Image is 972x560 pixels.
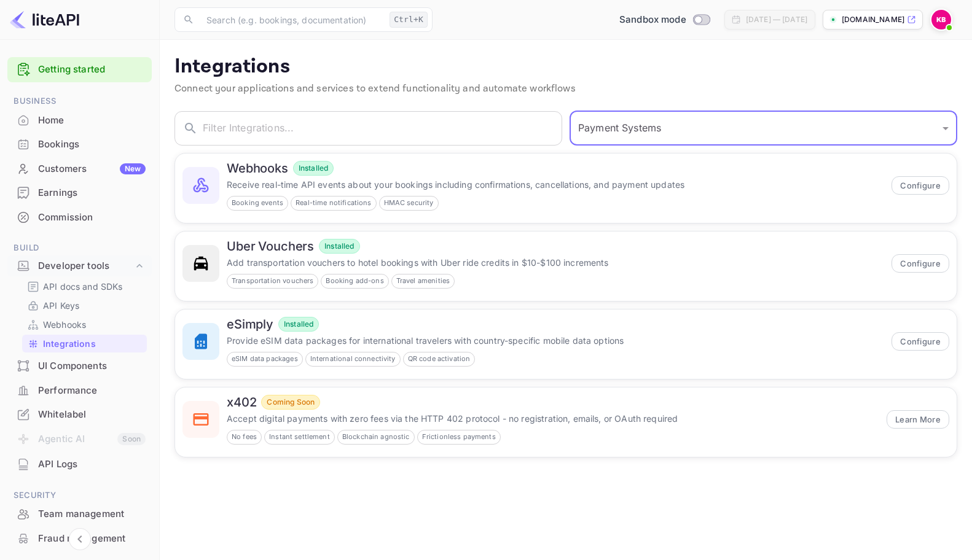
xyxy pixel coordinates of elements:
div: Whitelabel [38,408,146,422]
div: Home [38,114,146,128]
a: Performance [7,379,152,402]
button: Configure [892,254,949,273]
a: Team management [7,502,152,525]
div: API Logs [38,457,146,472]
div: Home [7,109,152,133]
span: No fees [227,432,261,442]
a: Whitelabel [7,403,152,426]
a: Integrations [27,337,142,350]
span: Build [7,241,152,255]
span: Travel amenities [392,276,454,286]
div: Developer tools [7,255,152,277]
div: Performance [38,384,146,398]
div: New [120,163,146,174]
a: API docs and SDKs [27,280,142,293]
p: Add transportation vouchers to hotel bookings with Uber ride credits in $10-$100 increments [227,256,884,269]
span: QR code activation [404,354,475,364]
span: Booking add-ons [321,276,388,286]
span: Real-time notifications [291,198,375,208]
h6: x402 [227,395,256,410]
button: Learn More [887,410,949,429]
h6: Webhooks [227,161,288,176]
div: Commission [38,211,146,225]
div: Bookings [38,138,146,152]
div: Switch to Production mode [614,13,715,27]
span: Installed [294,163,333,174]
p: Accept digital payments with zero fees via the HTTP 402 protocol - no registration, emails, or OA... [227,412,879,425]
div: Earnings [7,181,152,205]
span: Security [7,489,152,502]
p: Receive real-time API events about your bookings including confirmations, cancellations, and paym... [227,178,884,191]
button: Configure [892,332,949,351]
a: Commission [7,206,152,228]
a: Getting started [38,63,146,77]
span: Blockchain agnostic [338,432,414,442]
p: API Keys [43,299,79,312]
div: UI Components [38,359,146,373]
div: Team management [7,502,152,526]
div: Fraud management [38,532,146,546]
div: Team management [38,507,146,521]
a: API Logs [7,453,152,475]
p: Webhooks [43,318,86,331]
div: Ctrl+K [390,12,428,28]
img: Kyle Bromont [931,10,951,29]
p: [DOMAIN_NAME] [842,14,904,25]
span: Frictionless payments [418,432,500,442]
p: API docs and SDKs [43,280,123,293]
div: Webhooks [22,316,147,333]
h6: eSimply [227,317,273,332]
p: Connect your applications and services to extend functionality and automate workflows [174,82,957,96]
div: UI Components [7,354,152,378]
div: Commission [7,206,152,230]
span: eSIM data packages [227,354,302,364]
p: Provide eSIM data packages for international travelers with country-specific mobile data options [227,334,884,347]
div: Integrations [22,335,147,352]
div: Earnings [38,186,146,200]
button: Configure [892,176,949,195]
div: API Logs [7,453,152,476]
div: Bookings [7,133,152,157]
a: UI Components [7,354,152,377]
span: International connectivity [306,354,400,364]
a: API Keys [27,299,142,312]
div: Performance [7,379,152,403]
div: API Keys [22,297,147,314]
span: Business [7,95,152,108]
input: Search (e.g. bookings, documentation) [199,7,385,32]
span: Sandbox mode [619,13,686,27]
div: [DATE] — [DATE] [746,14,807,25]
input: Filter Integrations... [203,111,562,146]
a: Home [7,109,152,131]
button: Collapse navigation [69,528,91,550]
span: Installed [279,319,318,330]
div: Customers [38,162,146,176]
div: Getting started [7,57,152,82]
span: Booking events [227,198,288,208]
a: Bookings [7,133,152,155]
h6: Uber Vouchers [227,239,314,254]
span: Instant settlement [265,432,334,442]
a: Fraud management [7,527,152,550]
div: CustomersNew [7,157,152,181]
p: Integrations [174,55,957,79]
span: Transportation vouchers [227,276,318,286]
p: Integrations [43,337,96,350]
a: Webhooks [27,318,142,331]
div: Developer tools [38,259,133,273]
span: Installed [319,241,359,252]
span: Coming Soon [262,397,319,408]
a: CustomersNew [7,157,152,180]
div: Whitelabel [7,403,152,427]
div: API docs and SDKs [22,278,147,295]
div: Fraud management [7,527,152,551]
span: HMAC security [380,198,438,208]
a: Earnings [7,181,152,204]
img: LiteAPI logo [10,10,79,29]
